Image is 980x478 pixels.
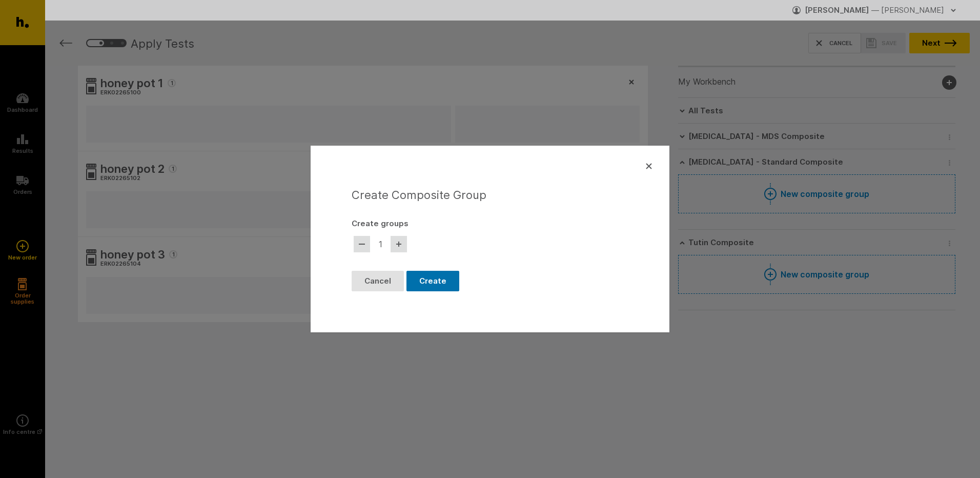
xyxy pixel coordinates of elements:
h3: Create Composite Group [352,187,628,205]
strong: [PERSON_NAME] [805,5,869,15]
label: Create groups [352,217,628,230]
button: [PERSON_NAME] — [PERSON_NAME] [792,2,959,18]
span: — [PERSON_NAME] [871,5,944,15]
button: Cancel [352,271,404,291]
button: Create [406,271,459,291]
